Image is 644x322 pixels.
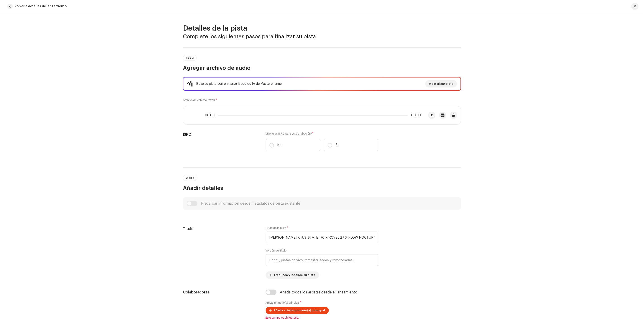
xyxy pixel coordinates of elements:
[183,290,258,295] h5: Colaboradores
[183,33,461,40] h3: Complete los siguientes pasos para finalizar su pista.
[183,99,215,102] small: Archivo de estéreo (WAV)
[409,114,421,117] span: 00:00
[186,177,195,179] span: 2 de 3
[205,114,216,117] span: 00:00
[266,271,319,279] button: Traduzca y localice su pista
[183,24,461,33] h2: Detalles de la pista
[425,80,457,87] button: Masterizar pista
[196,81,282,87] div: Eleve su pista con el masterizado de IA de Masterchannel
[183,132,258,137] h5: ISRC
[266,301,300,304] small: Artista primario(a) principal
[183,64,461,72] h3: Agregar archivo de audio
[266,132,378,136] label: ¿Tiene un ISRC para esta grabación?
[274,271,315,280] span: Traduzca y localice su pista
[183,184,461,192] h3: Añadir detalles
[429,79,453,88] span: Masterizar pista
[266,232,378,243] input: Ingrese el nombre de la pista
[280,291,358,294] div: Añada todos los artistas desde el lanzamiento
[266,316,378,320] span: Este campo es obligatorio.
[266,226,289,230] label: Título de la pista
[266,249,287,252] label: Versión del título
[274,306,325,315] span: Añada artista primario(a) principal
[186,56,194,59] span: 1 de 3
[336,143,339,148] p: Sí
[183,226,258,232] h5: Título
[266,254,378,266] input: Por ej., pistas en vivo, remasterizadas y remezcladas...
[278,143,282,148] p: No
[266,307,329,314] button: Añada artista primario(a) principal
